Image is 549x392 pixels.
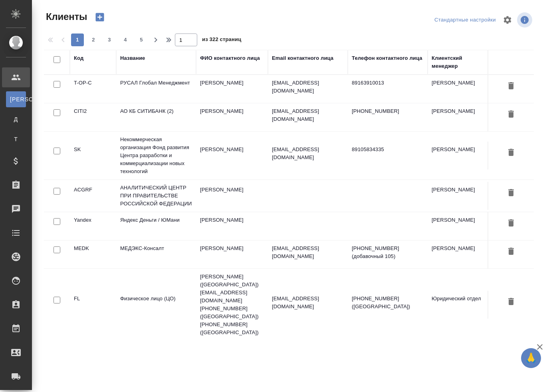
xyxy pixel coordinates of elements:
td: Яндекс Деньги / ЮМани [116,212,196,240]
a: [PERSON_NAME] [6,91,26,107]
td: Юридический отдел [428,291,492,319]
td: SK [70,142,116,169]
button: Удалить [504,107,518,122]
span: Посмотреть информацию [517,12,534,28]
button: Удалить [504,244,518,259]
p: [PHONE_NUMBER] (добавочный 105) [352,244,424,260]
button: Удалить [504,216,518,231]
td: Yandex [70,212,116,240]
span: 3 [103,36,116,44]
td: [PERSON_NAME] [196,240,268,268]
span: [PERSON_NAME] [10,95,22,103]
p: [EMAIL_ADDRESS][DOMAIN_NAME] [272,146,344,162]
p: [PHONE_NUMBER] [352,107,424,115]
p: [EMAIL_ADDRESS][DOMAIN_NAME] [272,107,344,123]
p: 89105834335 [352,146,424,154]
td: [PERSON_NAME] [196,212,268,240]
p: 89163910013 [352,79,424,87]
button: 3 [103,33,116,46]
td: [PERSON_NAME] [196,182,268,210]
td: АО КБ СИТИБАНК (2) [116,103,196,131]
div: Телефон контактного лица [352,54,422,62]
button: Удалить [504,295,518,309]
td: CITI2 [70,103,116,131]
td: ACGRF [70,182,116,210]
td: РУСАЛ Глобал Менеджмент [116,75,196,103]
td: [PERSON_NAME] [428,75,492,103]
button: Создать [90,10,109,24]
span: 🙏 [524,350,538,366]
span: Настроить таблицу [498,10,517,30]
td: [PERSON_NAME] [196,75,268,103]
td: FL [70,291,116,319]
td: [PERSON_NAME] [428,240,492,268]
span: Д [10,115,22,123]
button: Удалить [504,186,518,201]
td: АНАЛИТИЧЕСКИЙ ЦЕНТР ПРИ ПРАВИТЕЛЬСТВЕ РОССИЙСКОЙ ФЕДЕРАЦИИ [116,180,196,212]
div: ФИО контактного лица [200,54,260,62]
button: 2 [87,33,100,46]
span: 2 [87,36,100,44]
td: [PERSON_NAME] [428,103,492,131]
button: Удалить [504,79,518,94]
td: [PERSON_NAME] [428,142,492,169]
td: T-OP-C [70,75,116,103]
button: 5 [135,33,148,46]
button: Удалить [504,146,518,160]
td: МЕДЭКС-Консалт [116,240,196,268]
span: 5 [135,36,148,44]
td: Физическое лицо (ЦО) [116,291,196,319]
a: Т [6,131,26,147]
p: [PHONE_NUMBER] ([GEOGRAPHIC_DATA]) [352,295,424,311]
button: 🙏 [521,348,541,368]
td: [PERSON_NAME] [428,212,492,240]
td: [PERSON_NAME] [428,182,492,210]
a: Д [6,111,26,127]
td: Некоммерческая организация Фонд развития Центра разработки и коммерциализации новых технологий [116,132,196,179]
span: Т [10,135,22,143]
p: [EMAIL_ADDRESS][DOMAIN_NAME] [272,295,344,311]
div: Код [74,54,83,62]
div: split button [432,14,498,26]
td: [PERSON_NAME] [196,142,268,169]
button: 4 [119,33,132,46]
span: из 322 страниц [202,35,241,46]
div: Название [120,54,145,62]
span: 4 [119,36,132,44]
p: [EMAIL_ADDRESS][DOMAIN_NAME] [272,79,344,95]
td: [PERSON_NAME] [196,103,268,131]
span: Клиенты [44,10,87,23]
p: [EMAIL_ADDRESS][DOMAIN_NAME] [272,244,344,260]
td: MEDK [70,240,116,268]
div: Email контактного лица [272,54,333,62]
td: [PERSON_NAME] ([GEOGRAPHIC_DATA]) [EMAIL_ADDRESS][DOMAIN_NAME] [PHONE_NUMBER] ([GEOGRAPHIC_DATA])... [196,269,268,341]
div: Клиентский менеджер [432,54,488,70]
